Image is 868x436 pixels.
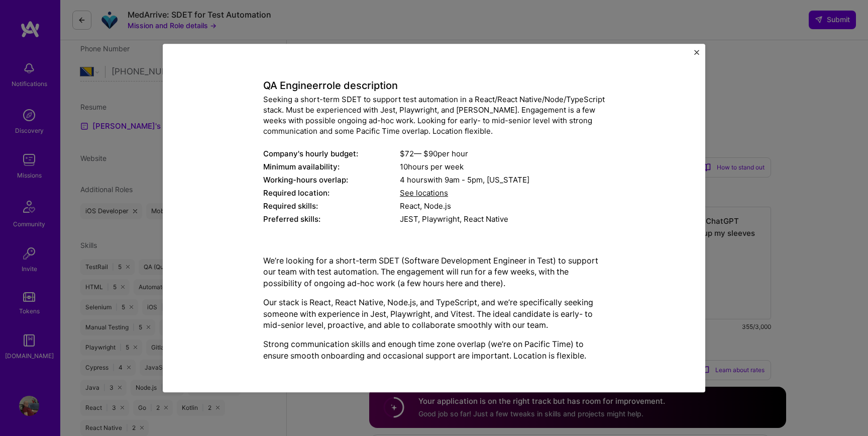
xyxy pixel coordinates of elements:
div: Preferred skills: [263,214,400,224]
div: React, Node.js [400,201,605,211]
div: JEST, Playwright, React Native [400,214,605,224]
div: Company's hourly budget: [263,148,400,159]
p: Strong communication skills and enough time zone overlap (we’re on Pacific Time) to ensure smooth... [263,339,605,362]
h4: QA Engineer role description [263,79,605,92]
div: $ 72 — $ 90 per hour [400,148,605,159]
div: 4 hours with [US_STATE] [400,175,605,185]
div: Seeking a short-term SDET to support test automation in a React/React Native/Node/TypeScript stac... [263,94,605,136]
button: Close [694,50,699,60]
div: Working-hours overlap: [263,175,400,185]
div: Minimum availability: [263,161,400,172]
span: See locations [400,188,448,198]
p: We’re looking for a short-term SDET (Software Development Engineer in Test) to support our team w... [263,255,605,289]
p: Our stack is React, React Native, Node.js, and TypeScript, and we’re specifically seeking someone... [263,297,605,330]
div: Required skills: [263,201,400,211]
div: 10 hours per week [400,161,605,172]
div: Required location: [263,188,400,198]
span: 9am - 5pm , [443,175,487,185]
